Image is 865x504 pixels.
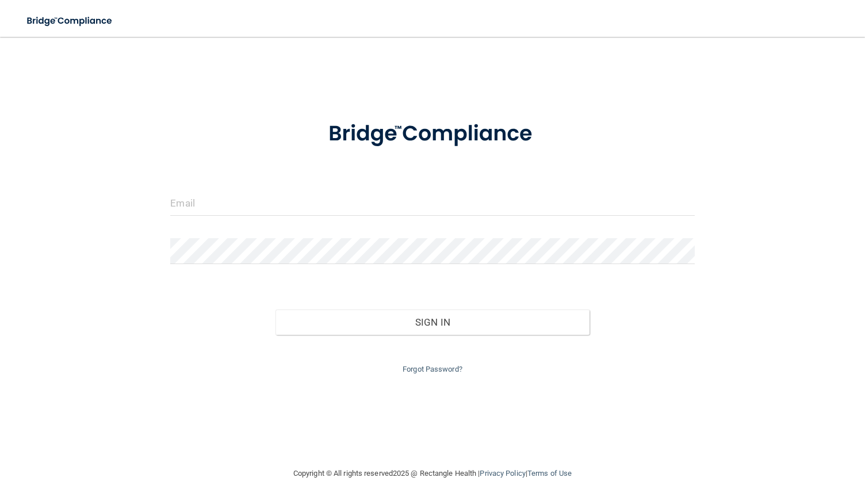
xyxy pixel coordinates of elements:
div: Copyright © All rights reserved 2025 @ Rectangle Health | | [223,455,642,492]
a: Terms of Use [527,469,572,478]
input: Email [170,190,694,216]
img: bridge_compliance_login_screen.278c3ca4.svg [306,106,560,162]
button: Sign In [275,310,590,335]
a: Privacy Policy [480,469,525,478]
img: bridge_compliance_login_screen.278c3ca4.svg [17,9,123,33]
a: Forgot Password? [403,365,462,373]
